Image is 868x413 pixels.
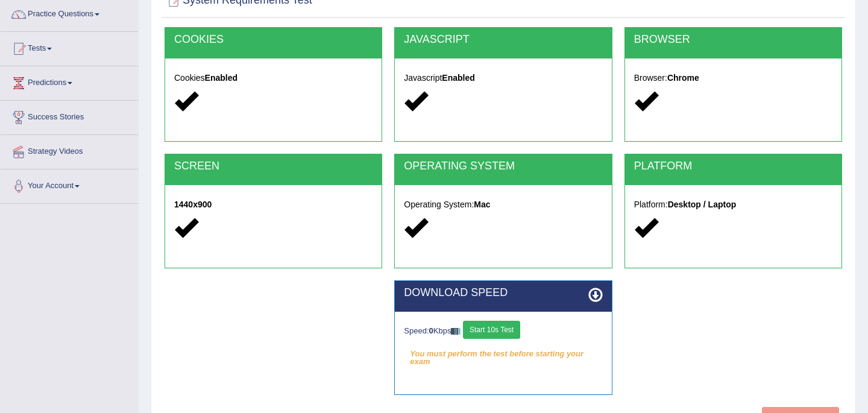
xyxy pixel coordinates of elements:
[442,73,474,83] strong: Enabled
[451,328,461,335] img: ajax-loader-fb-connection.gif
[668,200,737,209] strong: Desktop / Laptop
[404,74,602,83] h5: Javascript
[174,200,212,209] strong: 1440x900
[634,200,832,209] h5: Platform:
[174,74,373,83] h5: Cookies
[667,73,699,83] strong: Chrome
[463,321,520,339] button: Start 10s Test
[1,32,138,62] a: Tests
[404,345,602,363] em: You must perform the test before starting your exam
[1,169,138,200] a: Your Account
[404,200,602,209] h5: Operating System:
[1,66,138,96] a: Predictions
[404,160,602,172] h2: OPERATING SYSTEM
[174,34,373,46] h2: COOKIES
[634,34,832,46] h2: BROWSER
[1,101,138,131] a: Success Stories
[174,160,373,172] h2: SCREEN
[404,34,602,46] h2: JAVASCRIPT
[429,326,433,335] strong: 0
[404,321,602,342] div: Speed: Kbps
[634,74,832,83] h5: Browser:
[205,73,237,83] strong: Enabled
[404,287,602,299] h2: DOWNLOAD SPEED
[1,135,138,165] a: Strategy Videos
[474,200,490,209] strong: Mac
[634,160,832,172] h2: PLATFORM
